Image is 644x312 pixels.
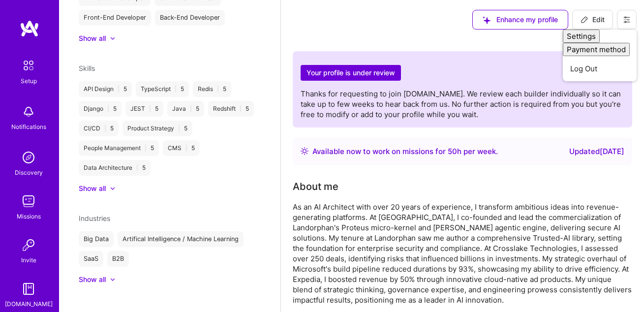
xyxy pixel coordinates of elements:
[163,140,200,156] div: CMS 5
[572,10,613,30] button: Edit
[312,146,498,157] div: Available now to work on missions for h per week .
[79,33,106,43] div: Show all
[19,279,38,299] img: guide book
[15,167,43,178] div: Discovery
[581,15,605,25] span: Edit
[79,81,132,97] div: API Design 5
[17,211,41,221] div: Missions
[21,76,37,86] div: Setup
[79,231,114,247] div: Big Data
[136,164,138,172] span: |
[190,105,192,113] span: |
[563,56,637,81] button: Log Out
[240,105,242,113] span: |
[79,140,159,156] div: People Management 5
[185,144,187,152] span: |
[483,15,558,25] span: Enhance my profile
[79,160,151,176] div: Data Architecture 5
[123,121,192,136] div: Product Strategy 5
[21,255,36,265] div: Invite
[563,30,600,43] button: Settings
[79,214,110,222] span: Industries
[18,55,39,76] img: setup
[104,125,106,132] span: |
[448,147,457,156] span: 50
[563,43,630,56] button: Payment method
[178,125,180,132] span: |
[118,231,244,247] div: Artifical Intelligence / Machine Learning
[79,275,106,284] div: Show all
[293,179,338,194] div: About me
[136,81,189,97] div: TypeScript 5
[79,121,119,136] div: CI/CD 5
[79,64,95,72] span: Skills
[483,16,491,24] i: icon SuggestedTeams
[79,251,103,267] div: SaaS
[293,202,632,305] div: As an AI Architect with over 20 years of experience, I transform ambitious ideas into revenue-gen...
[5,299,53,309] div: [DOMAIN_NAME]
[193,81,231,97] div: Redis 5
[107,105,109,113] span: |
[208,101,254,117] div: Redshift 5
[79,101,122,117] div: Django 5
[19,148,38,167] img: discovery
[149,105,151,113] span: |
[19,191,38,211] img: teamwork
[167,101,204,117] div: Java 5
[19,102,38,122] img: bell
[20,20,39,37] img: logo
[217,85,219,93] span: |
[175,85,177,93] span: |
[301,147,308,155] img: Availability
[79,10,151,26] div: Front-End Developer
[569,146,624,157] div: Updated [DATE]
[145,144,147,152] span: |
[107,251,129,267] div: B2B
[125,101,163,117] div: JEST 5
[301,89,621,119] span: Thanks for requesting to join [DOMAIN_NAME]. We review each builder individually so it can take u...
[118,85,120,93] span: |
[79,184,106,193] div: Show all
[472,10,568,30] button: Enhance my profile
[301,65,401,81] h2: Your profile is under review
[19,235,38,255] img: Invite
[11,122,46,132] div: Notifications
[155,10,225,26] div: Back-End Developer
